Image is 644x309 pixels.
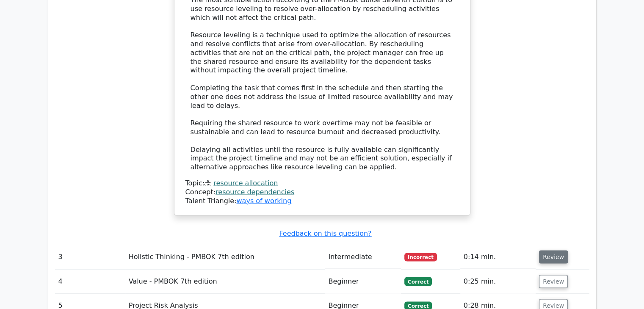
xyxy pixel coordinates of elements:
[125,245,325,269] td: Holistic Thinking - PMBOK 7th edition
[460,269,536,293] td: 0:25 min.
[404,277,432,285] span: Correct
[539,275,568,288] button: Review
[236,196,291,204] a: ways of working
[216,188,294,196] a: resource dependencies
[325,245,401,269] td: Intermediate
[404,253,437,261] span: Incorrect
[55,245,125,269] td: 3
[185,179,459,205] div: Talent Triangle:
[460,245,536,269] td: 0:14 min.
[325,269,401,293] td: Beginner
[279,229,371,237] a: Feedback on this question?
[185,188,459,196] div: Concept:
[55,269,125,293] td: 4
[539,250,568,263] button: Review
[185,179,459,188] div: Topic:
[125,269,325,293] td: Value - PMBOK 7th edition
[213,179,278,187] a: resource allocation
